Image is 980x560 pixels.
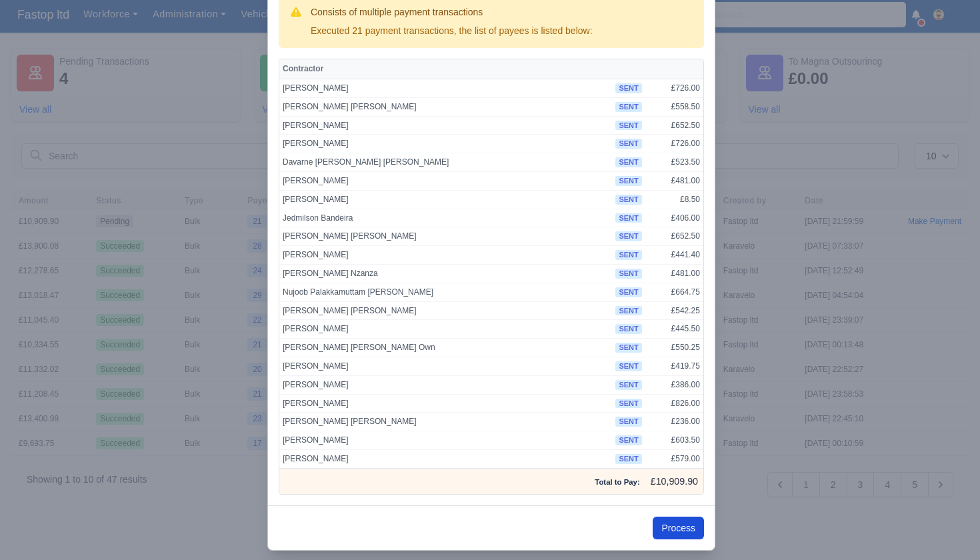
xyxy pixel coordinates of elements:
[645,97,703,116] td: £558.50
[615,269,641,279] span: sent
[645,171,703,190] td: £481.00
[311,5,593,19] h3: Consists of multiple payment transactions
[279,209,612,227] td: Jedmilson Bandeira
[615,157,641,167] span: sent
[279,301,612,320] td: [PERSON_NAME] [PERSON_NAME]
[615,306,641,316] span: sent
[645,190,703,209] td: £8.50
[645,431,703,450] td: £603.50
[279,171,612,190] td: [PERSON_NAME]
[279,413,612,431] td: [PERSON_NAME] [PERSON_NAME]
[645,357,703,375] td: £419.75
[645,227,703,246] td: £652.50
[279,227,612,246] td: [PERSON_NAME] [PERSON_NAME]
[645,135,703,153] td: £726.00
[645,153,703,172] td: £523.50
[311,24,593,37] div: Executed 21 payment transactions, the list of payees is listed below:
[645,116,703,135] td: £652.50
[279,59,612,79] th: Contractor
[645,209,703,227] td: £406.00
[279,153,612,172] td: Davarne [PERSON_NAME] [PERSON_NAME]
[615,176,641,186] span: sent
[653,517,704,539] button: Process
[645,449,703,468] td: £579.00
[615,324,641,334] span: sent
[279,116,612,135] td: [PERSON_NAME]
[615,102,641,112] span: sent
[615,83,641,93] span: sent
[645,79,703,97] td: £726.00
[279,79,612,97] td: [PERSON_NAME]
[645,283,703,301] td: £664.75
[913,496,980,560] iframe: Chat Widget
[279,449,612,468] td: [PERSON_NAME]
[615,399,641,409] span: sent
[595,478,639,486] strong: Total to Pay:
[615,417,641,427] span: sent
[645,394,703,413] td: £826.00
[645,339,703,357] td: £550.25
[279,135,612,153] td: [PERSON_NAME]
[645,246,703,265] td: £441.40
[279,320,612,339] td: [PERSON_NAME]
[645,413,703,431] td: £236.00
[615,121,641,131] span: sent
[645,375,703,394] td: £386.00
[615,195,641,205] span: sent
[279,97,612,116] td: [PERSON_NAME] [PERSON_NAME]
[615,454,641,464] span: sent
[615,139,641,149] span: sent
[279,375,612,394] td: [PERSON_NAME]
[279,394,612,413] td: [PERSON_NAME]
[615,361,641,371] span: sent
[615,435,641,445] span: sent
[615,343,641,353] span: sent
[615,213,641,223] span: sent
[645,264,703,283] td: £481.00
[279,264,612,283] td: [PERSON_NAME] Nzanza
[279,190,612,209] td: [PERSON_NAME]
[615,380,641,390] span: sent
[645,301,703,320] td: £542.25
[279,339,612,357] td: [PERSON_NAME] [PERSON_NAME] Own
[279,357,612,375] td: [PERSON_NAME]
[615,250,641,260] span: sent
[645,320,703,339] td: £445.50
[279,246,612,265] td: [PERSON_NAME]
[615,231,641,241] span: sent
[279,283,612,301] td: Nujoob Palakkamuttam [PERSON_NAME]
[615,287,641,297] span: sent
[279,431,612,450] td: [PERSON_NAME]
[645,468,703,494] td: £10,909.90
